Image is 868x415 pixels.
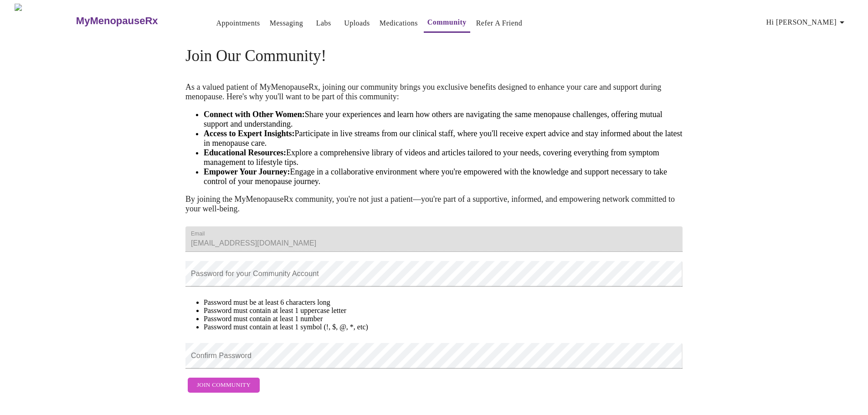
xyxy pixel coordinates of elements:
[204,129,295,138] strong: Access to Expert Insights:
[204,148,683,167] li: Explore a comprehensive library of videos and articles tailored to your needs, covering everythin...
[216,17,260,30] a: Appointments
[204,129,683,148] li: Participate in live streams from our clinical staff, where you'll receive expert advice and stay ...
[316,17,331,30] a: Labs
[75,5,194,37] a: MyMenopauseRx
[185,47,683,65] h4: Join Our Community!
[204,167,290,176] strong: Empower Your Journey:
[427,16,467,29] a: Community
[309,14,338,32] button: Labs
[204,148,286,157] strong: Educational Resources:
[344,17,370,30] a: Uploads
[340,14,374,32] button: Uploads
[204,323,683,331] li: Password must contain at least 1 symbol (!, $, @, *, etc)
[204,307,683,315] li: Password must contain at least 1 uppercase letter
[204,110,683,129] li: Share your experiences and learn how others are navigating the same menopause challenges, offerin...
[270,17,303,30] a: Messaging
[376,14,421,32] button: Medications
[188,378,260,393] button: Join Community
[76,15,158,27] h3: MyMenopauseRx
[204,298,683,307] li: Password must be at least 6 characters long
[185,82,683,102] p: As a valued patient of MyMenopauseRx, joining our community brings you exclusive benefits designe...
[213,14,264,32] button: Appointments
[197,380,251,390] span: Join Community
[424,13,470,33] button: Community
[185,195,683,214] p: By joining the MyMenopauseRx community, you're not just a patient—you're part of a supportive, in...
[473,14,526,32] button: Refer a Friend
[266,14,307,32] button: Messaging
[766,16,847,29] span: Hi [PERSON_NAME]
[204,167,683,186] li: Engage in a collaborative environment where you're empowered with the knowledge and support neces...
[763,13,851,31] button: Hi [PERSON_NAME]
[380,17,418,30] a: Medications
[204,315,683,323] li: Password must contain at least 1 number
[476,17,523,30] a: Refer a Friend
[15,4,75,38] img: MyMenopauseRx Logo
[204,110,305,119] strong: Connect with Other Women:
